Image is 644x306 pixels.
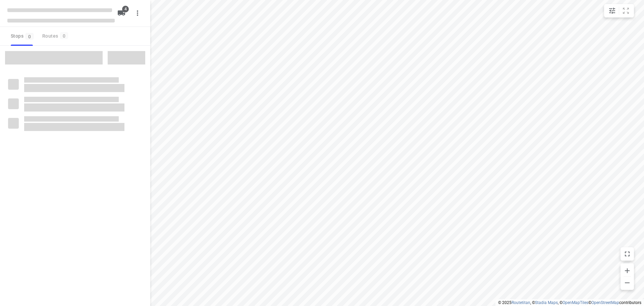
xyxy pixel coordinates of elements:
[512,300,530,305] a: Routetitan
[591,300,619,305] a: OpenStreetMap
[535,300,558,305] a: Stadia Maps
[604,4,634,17] div: small contained button group
[605,4,619,17] button: Map settings
[562,300,588,305] a: OpenMapTiles
[498,300,641,305] li: © 2025 , © , © © contributors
